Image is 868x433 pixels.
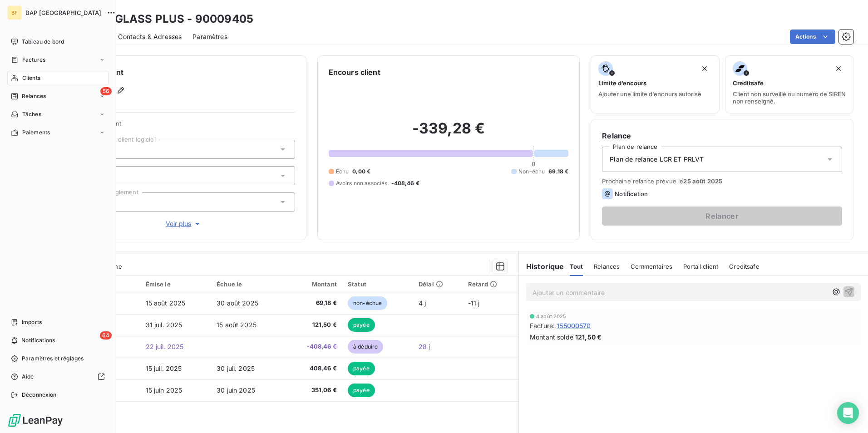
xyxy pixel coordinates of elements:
[22,56,45,64] span: Factures
[419,343,430,350] span: 28 j
[336,167,349,176] span: Échu
[557,321,591,330] span: 155000570
[602,177,842,185] span: Prochaine relance prévue le
[7,125,108,140] a: Paiements
[73,219,295,229] button: Voir plus
[518,167,545,176] span: Non-échu
[348,384,375,397] span: payée
[598,90,701,98] span: Ajouter une limite d’encours autorisé
[7,369,108,384] a: Aide
[217,299,258,307] span: 30 août 2025
[7,351,108,366] a: Paramètres et réglages
[352,167,370,176] span: 0,00 €
[548,167,568,176] span: 69,18 €
[329,67,380,78] h6: Encours client
[790,30,835,44] button: Actions
[348,340,383,354] span: à déduire
[7,89,108,103] a: 56Relances
[468,280,513,288] div: Retard
[7,53,108,67] a: Factures
[290,386,337,395] span: 351,06 €
[575,332,602,342] span: 121,50 €
[591,55,719,113] button: Limite d’encoursAjouter une limite d’encours autorisé
[570,263,583,270] span: Tout
[729,263,759,270] span: Creditsafe
[290,364,337,373] span: 408,46 €
[532,160,535,167] span: 0
[217,386,255,394] span: 30 juin 2025
[594,263,620,270] span: Relances
[683,177,722,185] span: 25 août 2025
[100,331,112,340] span: 64
[22,354,84,363] span: Paramètres et réglages
[419,280,457,288] div: Délai
[7,5,22,20] div: BF
[80,11,253,27] h3: AUTO GLASS PLUS - 90009405
[22,74,40,82] span: Clients
[100,87,112,95] span: 56
[602,130,842,141] h6: Relance
[22,318,42,326] span: Imports
[7,413,64,428] img: Logo LeanPay
[290,280,337,288] div: Montant
[290,299,337,308] span: 69,18 €
[419,299,426,307] span: 4 j
[725,55,853,113] button: CreditsafeClient non surveillé ou numéro de SIREN non renseigné.
[610,155,704,164] span: Plan de relance LCR ET PRLVT
[146,299,186,307] span: 15 août 2025
[837,402,859,424] div: Open Intercom Messenger
[22,92,46,100] span: Relances
[530,321,555,330] span: Facture :
[683,263,718,270] span: Portail client
[146,321,182,329] span: 31 juil. 2025
[530,332,573,342] span: Montant soldé
[733,90,846,105] span: Client non surveillé ou numéro de SIREN non renseigné.
[290,320,337,330] span: 121,50 €
[348,296,387,310] span: non-échue
[73,120,295,133] span: Propriétés Client
[25,9,101,16] span: BAP [GEOGRAPHIC_DATA]
[336,179,388,187] span: Avoirs non associés
[631,263,672,270] span: Commentaires
[598,79,646,87] span: Limite d’encours
[166,219,202,228] span: Voir plus
[192,32,227,41] span: Paramètres
[348,362,375,375] span: payée
[290,342,337,351] span: -408,46 €
[217,321,256,329] span: 15 août 2025
[146,280,206,288] div: Émise le
[348,318,375,332] span: payée
[22,391,57,399] span: Déconnexion
[22,128,50,137] span: Paiements
[217,280,279,288] div: Échue le
[22,110,41,118] span: Tâches
[348,280,408,288] div: Statut
[519,261,564,272] h6: Historique
[55,67,295,78] h6: Informations client
[7,107,108,122] a: Tâches
[217,364,255,372] span: 30 juil. 2025
[22,38,64,46] span: Tableau de bord
[146,364,182,372] span: 15 juil. 2025
[7,71,108,85] a: Clients
[536,314,567,319] span: 4 août 2025
[146,343,184,350] span: 22 juil. 2025
[7,34,108,49] a: Tableau de bord
[21,336,55,344] span: Notifications
[391,179,419,187] span: -408,46 €
[615,190,648,197] span: Notification
[22,373,34,381] span: Aide
[118,32,182,41] span: Contacts & Adresses
[7,315,108,330] a: Imports
[733,79,764,87] span: Creditsafe
[146,386,182,394] span: 15 juin 2025
[468,299,480,307] span: -11 j
[602,207,842,226] button: Relancer
[329,119,569,147] h2: -339,28 €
